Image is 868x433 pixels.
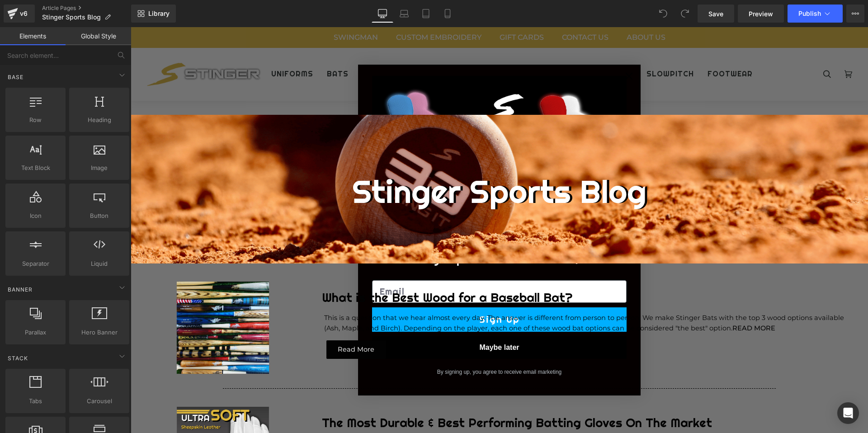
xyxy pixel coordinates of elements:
a: Preview [738,5,784,23]
h1: What is the Best Wood for a Baseball Bat? [191,263,737,278]
span: Image [72,163,127,173]
a: Global Style [66,27,131,45]
button: Undo [654,5,672,23]
a: Mobile [437,5,458,23]
img: BOGO Arm Sleeves! [241,49,496,130]
a: Tablet [415,5,437,23]
span: Library [148,9,170,18]
span: Icon [8,211,63,221]
span: Row [8,115,63,125]
span: Publish [798,10,821,17]
div: v6 [18,8,29,19]
p: This is a question that we hear almost every day. The answer is different from person to person. ... [193,286,728,307]
button: Redo [676,5,694,23]
span: Button [72,211,127,221]
div: Open Intercom Messenger [837,402,859,424]
span: Read More [207,319,244,326]
span: Separator [8,259,63,268]
span: Preview [749,9,773,19]
span: Base [7,73,24,81]
span: Stinger Sports Blog [42,14,101,21]
span: Hero Banner [72,328,127,337]
a: Laptop [393,5,415,23]
h1: The Most Durable & Best Performing Batting Gloves On The Market [191,388,737,404]
span: Text Block [8,163,63,173]
a: READ MORE [602,297,645,305]
span: Tabs [8,396,63,406]
a: Article Pages [42,5,131,12]
span: Carousel [72,396,127,406]
a: Desktop [372,5,393,23]
span: Parallax [8,328,63,337]
span: Liquid [72,259,127,268]
button: Publish [788,5,843,23]
span: Heading [72,115,127,125]
span: Banner [7,285,33,294]
button: Close dialog [491,41,506,57]
a: New Library [131,5,176,23]
span: Stack [7,354,29,362]
a: Read More [196,313,255,331]
span: Save [708,9,723,19]
a: v6 [4,5,35,23]
button: More [846,5,864,23]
